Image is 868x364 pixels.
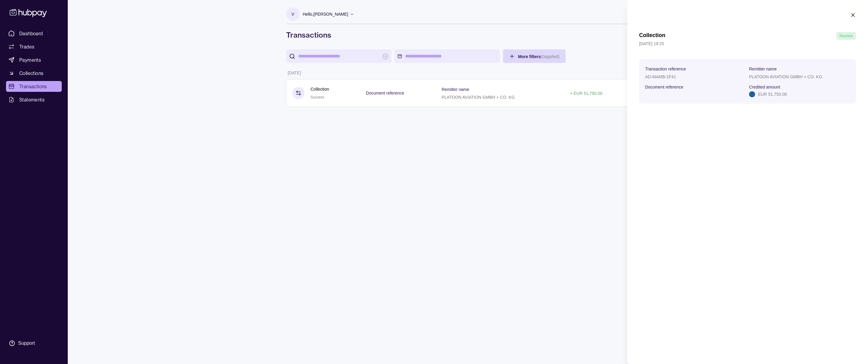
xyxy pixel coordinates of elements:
[749,85,780,89] p: Credited amount
[645,85,683,89] p: Document reference
[645,74,676,79] p: AD-MAMB-1F41
[749,91,755,97] img: eu
[645,67,686,71] p: Transaction reference
[758,91,787,98] p: EUR 51,750.00
[639,32,665,40] h1: Collection
[639,40,856,47] p: [DATE] 19:25
[749,67,777,71] p: Remitter name
[749,74,822,79] p: PLATOON AVIATION GMBH + CO. KG
[839,34,853,38] span: Success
